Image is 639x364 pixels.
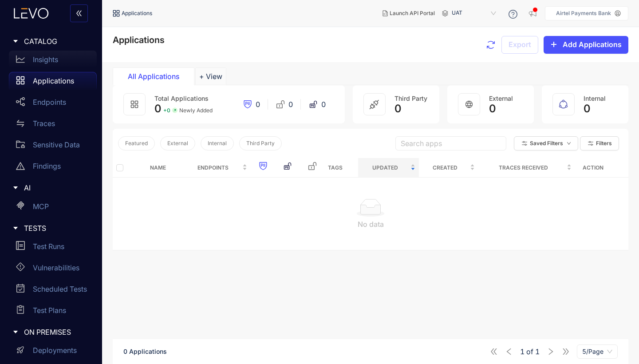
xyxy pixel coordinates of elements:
[9,280,97,301] a: Scheduled Tests
[530,140,563,146] span: Saved Filters
[489,103,496,115] span: 0
[9,259,97,280] a: Vulnerabilities
[321,100,326,108] span: 0
[419,158,478,178] th: Created
[550,41,557,49] span: plus
[478,158,575,178] th: Traces Received
[33,98,66,106] p: Endpoints
[182,158,251,178] th: Endpoints
[16,119,25,128] span: swap
[146,158,182,178] th: Name
[452,6,498,20] span: UAT
[33,264,79,272] p: Vulnerabilities
[544,36,628,54] button: plusAdd Applications
[24,328,90,336] span: ON PREMISES
[33,162,61,170] p: Findings
[201,136,234,150] button: Internal
[195,67,226,85] button: Add tab
[535,348,540,356] span: 1
[514,136,578,150] button: Saved Filtersdown
[501,36,538,54] button: Export
[9,93,97,115] a: Endpoints
[5,32,97,51] div: CATALOG
[9,301,97,323] a: Test Plans
[120,220,621,228] div: No data
[24,224,90,232] span: TESTS
[24,37,90,45] span: CATALOG
[5,323,97,341] div: ON PREMISES
[33,285,87,293] p: Scheduled Tests
[33,77,74,85] p: Applications
[122,10,152,16] span: Applications
[556,10,611,16] p: Airtel Payments Bank
[582,345,612,358] span: 5/Page
[9,136,97,157] a: Sensitive Data
[9,72,97,93] a: Applications
[113,35,165,45] span: Applications
[160,136,195,150] button: External
[12,185,19,191] span: caret-right
[9,115,97,136] a: Traces
[167,140,188,146] span: External
[394,103,402,115] span: 0
[9,198,97,219] a: MCP
[288,100,293,108] span: 0
[596,140,612,146] span: Filters
[12,329,19,335] span: caret-right
[520,348,525,356] span: 1
[16,162,25,170] span: warning
[520,348,540,356] span: of
[208,140,227,146] span: Internal
[179,107,213,114] span: Newly Added
[390,10,435,16] span: Launch API Portal
[580,136,619,150] button: Filters
[246,140,275,146] span: Third Party
[394,95,427,102] span: Third Party
[12,225,19,231] span: caret-right
[324,158,358,178] th: Tags
[33,346,77,354] p: Deployments
[163,107,170,114] span: + 0
[33,242,64,250] p: Test Runs
[185,163,241,173] span: Endpoints
[24,184,90,192] span: AI
[33,141,80,149] p: Sensitive Data
[33,55,58,63] p: Insights
[567,141,571,146] span: down
[154,102,162,115] span: 0
[489,95,513,102] span: External
[575,158,611,178] th: Action
[33,306,66,314] p: Test Plans
[33,202,49,210] p: MCP
[584,95,606,102] span: Internal
[9,157,97,178] a: Findings
[125,140,148,146] span: Featured
[120,72,187,80] div: All Applications
[75,10,83,18] span: double-left
[422,163,468,173] span: Created
[5,178,97,197] div: AI
[12,38,19,44] span: caret-right
[123,348,167,355] span: 0 Applications
[5,219,97,237] div: TESTS
[375,6,442,20] button: Launch API Portal
[563,40,622,48] span: Add Applications
[9,237,97,259] a: Test Runs
[9,51,97,72] a: Insights
[9,342,97,363] a: Deployments
[256,100,260,108] span: 0
[362,163,409,173] span: Updated
[239,136,282,150] button: Third Party
[70,4,88,22] button: double-left
[482,163,565,173] span: Traces Received
[584,103,591,115] span: 0
[118,136,155,150] button: Featured
[154,95,209,102] span: Total Applications
[33,119,55,127] p: Traces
